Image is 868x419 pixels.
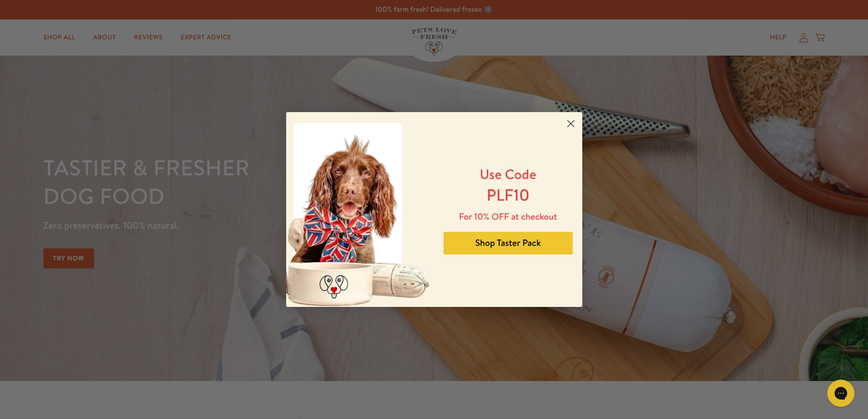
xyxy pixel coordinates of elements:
[480,165,536,184] span: Use Code
[486,184,529,206] span: PLF10
[443,232,573,254] button: Shop Taster Pack
[563,116,579,132] button: Close dialog
[459,211,557,223] span: For 10% OFF at checkout
[286,112,434,307] img: 90083654-52f2-4de1-9965-d556b4c9d4d9.jpeg
[823,377,859,410] iframe: Gorgias live chat messenger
